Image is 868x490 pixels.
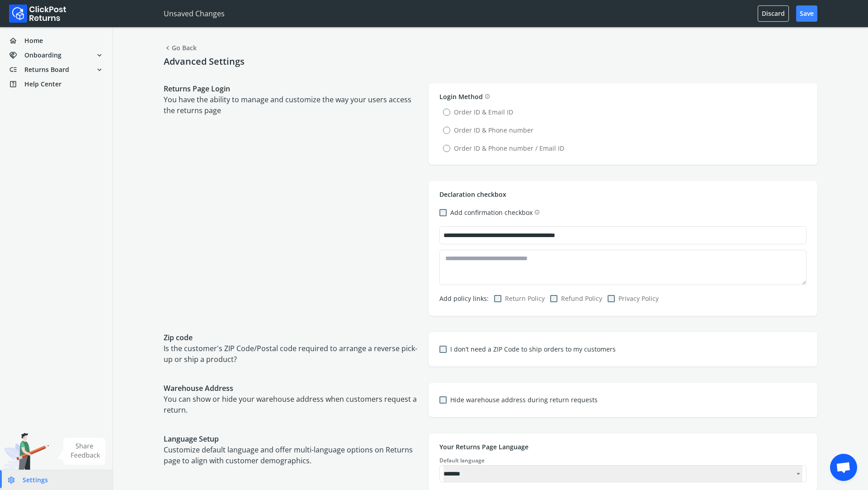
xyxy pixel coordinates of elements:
span: Onboarding [24,51,61,60]
span: Home [24,36,43,45]
span: Add policy links: [439,294,489,303]
p: Your Returns Page Language [439,442,807,452]
span: Go Back [164,42,197,54]
div: You can show or hide your warehouse address when customers request a return. [164,383,420,417]
span: Returns Board [24,65,69,74]
span: help_center [9,78,24,90]
button: Save [796,5,817,22]
span: info [534,209,540,216]
button: info [483,92,490,101]
span: low_priority [9,63,24,76]
div: Open chat [830,454,857,481]
p: Zip code [164,332,420,343]
span: expand_more [95,49,104,62]
span: chevron_left [164,42,172,54]
a: help_centerHelp Center [5,78,107,90]
span: info [485,93,490,100]
div: Login Method [439,92,807,101]
label: Refund Policy [561,294,602,303]
label: Order ID & Phone number [443,126,533,135]
span: Help Center [24,80,61,89]
span: Settings [23,476,48,485]
span: settings [7,474,23,486]
p: Unsaved Changes [164,8,225,19]
label: Return Policy [505,294,545,303]
h4: Advanced Settings [164,56,817,67]
label: Hide warehouse address during return requests [450,395,598,404]
div: You have the ability to manage and customize the way your users access the returns page [164,83,420,165]
label: Add confirmation checkbox [450,208,540,217]
span: home [9,34,24,47]
label: Order ID & Email ID [443,108,513,117]
label: Privacy Policy [618,294,659,303]
img: share feedback [57,438,106,465]
img: Logo [9,5,66,23]
a: homeHome [5,34,107,47]
label: Order ID & Phone number / Email ID [443,144,564,153]
div: Is the customer's ZIP Code/Postal code required to arrange a reverse pick-up or ship a product? [164,332,420,366]
span: expand_more [95,63,104,76]
label: I don’t need a ZIP Code to ship orders to my customers [450,345,616,354]
div: Default language [439,457,807,464]
span: handshake [9,49,24,62]
button: Add confirmation checkbox [533,208,540,217]
p: Warehouse Address [164,383,420,394]
p: Declaration checkbox [439,190,807,199]
p: Returns Page Login [164,83,420,94]
p: Language Setup [164,433,420,444]
button: Discard [758,5,789,22]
